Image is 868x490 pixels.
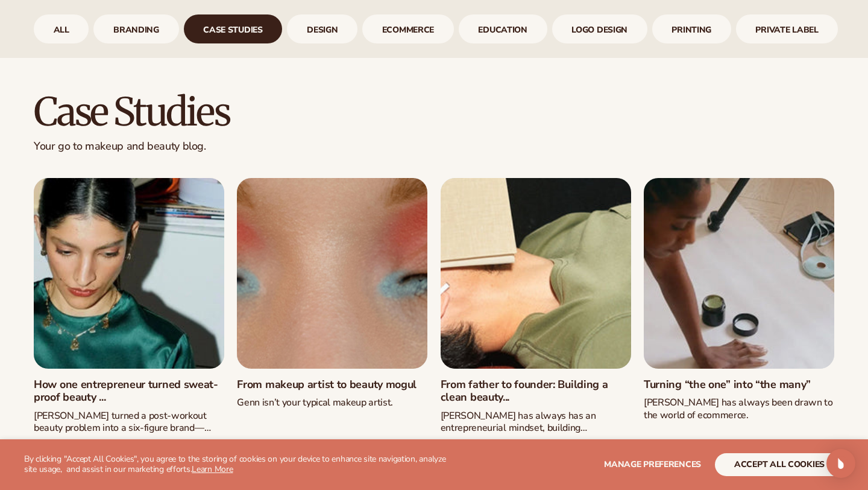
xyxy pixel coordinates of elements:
div: 4 / 9 [287,14,357,43]
div: 7 / 9 [552,14,647,43]
a: logo design [552,14,647,43]
div: 2 / 9 [93,14,178,43]
a: Education [459,14,547,43]
button: Manage preferences [604,453,701,476]
a: From father to founder: Building a clean beauty... [441,378,631,404]
div: 5 / 9 [362,14,454,43]
a: How one entrepreneur turned sweat-proof beauty ... [34,378,224,404]
a: Private Label [736,14,838,43]
a: Turning “the one” into “the many” [644,378,834,392]
div: 1 / 9 [34,14,89,43]
a: ecommerce [362,14,454,43]
p: Your go to makeup and beauty blog. [34,139,834,153]
div: 3 / 9 [184,14,283,43]
a: Learn More [192,463,233,475]
button: accept all cookies [715,453,844,476]
p: By clicking "Accept All Cookies", you agree to the storing of cookies on your device to enhance s... [24,454,453,475]
a: case studies [184,14,283,43]
a: branding [93,14,178,43]
a: printing [652,14,731,43]
h2: case studies [34,92,834,132]
a: All [34,14,89,43]
a: design [287,14,357,43]
div: 8 / 9 [652,14,731,43]
div: 6 / 9 [459,14,547,43]
div: 9 / 9 [736,14,838,43]
a: From makeup artist to beauty mogul [237,378,427,392]
div: Open Intercom Messenger [826,449,855,478]
span: Manage preferences [604,459,701,470]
